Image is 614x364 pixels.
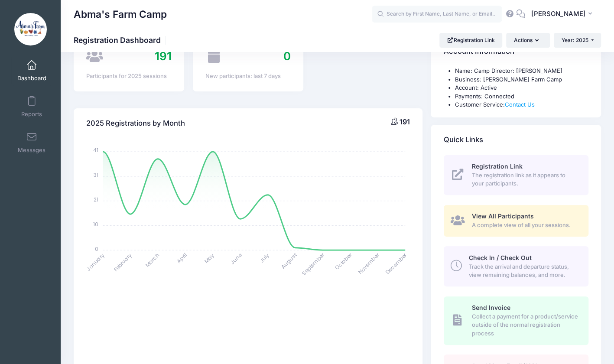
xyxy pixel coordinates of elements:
li: Business: [PERSON_NAME] Farm Camp [455,75,588,84]
span: Check In / Check Out [469,254,532,261]
button: Actions [506,33,549,48]
span: Track the arrival and departure status, view remaining balances, and more. [469,263,578,279]
span: 191 [400,117,410,126]
span: Collect a payment for a product/service outside of the normal registration process [472,312,578,338]
tspan: March [144,251,161,269]
a: Registration Link The registration link as it appears to your participants. [444,155,588,195]
span: 0 [283,49,291,63]
tspan: December [384,251,409,276]
div: Participants for 2025 sessions [86,72,172,81]
tspan: 41 [94,146,99,154]
tspan: 21 [94,196,99,203]
span: View All Participants [472,212,534,220]
span: Messages [18,146,45,154]
tspan: January [85,251,106,273]
h4: Quick Links [444,127,483,152]
span: Registration Link [472,162,523,170]
tspan: 10 [94,221,99,228]
span: A complete view of all your sessions. [472,221,578,230]
tspan: April [175,251,188,264]
span: Year: 2025 [562,37,588,43]
a: Registration Link [439,33,502,48]
tspan: May [203,251,216,264]
h1: Abma's Farm Camp [74,4,167,24]
span: The registration link as it appears to your participants. [472,171,578,188]
button: [PERSON_NAME] [525,4,601,24]
tspan: 0 [95,245,99,252]
li: Payments: Connected [455,92,588,101]
tspan: February [112,251,133,273]
li: Customer Service: [455,101,588,109]
a: Check In / Check Out Track the arrival and departure status, view remaining balances, and more. [444,246,588,286]
a: Contact Us [505,101,535,108]
span: Reports [21,110,42,118]
tspan: June [229,251,243,266]
tspan: 31 [94,171,99,179]
span: 191 [155,49,172,63]
a: Dashboard [11,55,52,86]
tspan: November [357,251,381,276]
h1: Registration Dashboard [74,36,168,45]
a: View All Participants A complete view of all your sessions. [444,205,588,237]
li: Name: Camp Director: [PERSON_NAME] [455,67,588,75]
a: Messages [11,127,52,158]
span: Dashboard [17,75,46,82]
tspan: July [258,251,271,264]
input: Search by First Name, Last Name, or Email... [372,6,502,23]
tspan: August [279,251,298,270]
tspan: September [300,251,326,276]
span: Send Invoice [472,304,510,311]
button: Year: 2025 [554,33,601,48]
li: Account: Active [455,84,588,92]
a: Send Invoice Collect a payment for a product/service outside of the normal registration process [444,296,588,345]
img: Abma's Farm Camp [14,13,47,45]
a: Reports [11,91,52,122]
tspan: October [333,251,354,271]
div: New participants: last 7 days [205,72,291,81]
span: [PERSON_NAME] [531,9,585,19]
h4: 2025 Registrations by Month [86,111,185,136]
